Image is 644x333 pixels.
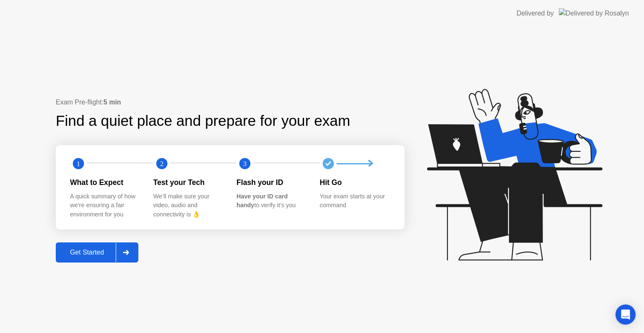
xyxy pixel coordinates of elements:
text: 1 [77,160,80,168]
div: Get Started [58,249,116,256]
text: 2 [160,160,163,168]
div: A quick summary of how we’re ensuring a fair environment for you [70,192,140,219]
div: Delivered by [517,8,554,18]
text: 3 [243,160,247,168]
div: We’ll make sure your video, audio and connectivity is 👌 [153,192,223,219]
div: Test your Tech [153,177,223,188]
img: Delivered by Rosalyn [559,8,629,18]
div: Hit Go [320,177,390,188]
div: Your exam starts at your command [320,192,390,210]
div: Find a quiet place and prepare for your exam [56,110,351,132]
div: What to Expect [70,177,140,188]
div: Flash your ID [236,177,306,188]
div: Open Intercom Messenger [615,304,636,325]
b: 5 min [104,99,121,106]
div: to verify it’s you [236,192,306,210]
div: Exam Pre-flight: [56,97,405,107]
b: Have your ID card handy [236,193,288,209]
button: Get Started [56,242,138,263]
